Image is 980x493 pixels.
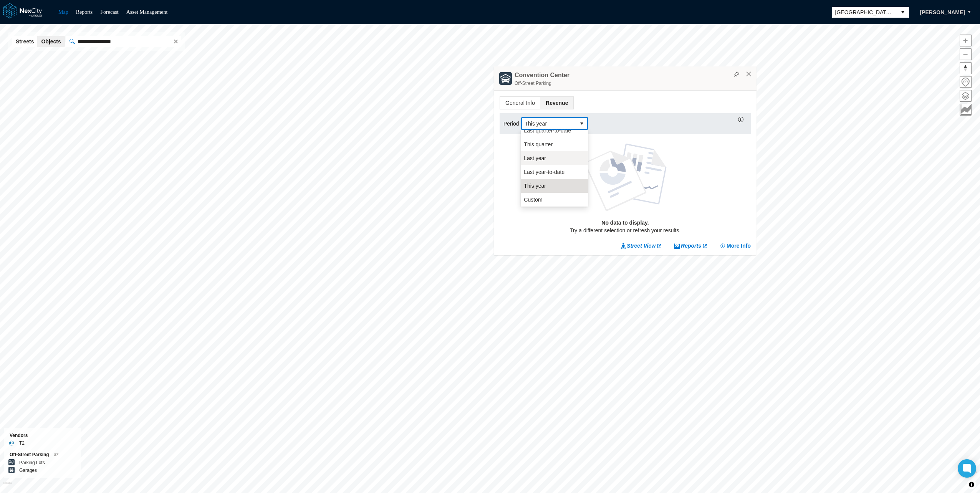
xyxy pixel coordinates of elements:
[524,168,564,176] span: Last year-to-date
[835,8,894,16] span: [GEOGRAPHIC_DATA][PERSON_NAME]
[54,453,58,457] span: 87
[37,36,65,47] button: Objects
[41,38,61,45] span: Objects
[967,480,976,489] button: Toggle attribution
[674,242,708,250] a: Reports
[960,76,972,88] button: Home
[960,35,971,46] span: Zoom in
[3,482,12,491] a: Mapbox homepage
[16,38,34,45] span: Streets
[584,144,667,211] img: No data to display.
[500,97,540,109] span: General Info
[524,141,553,148] span: This quarter
[734,71,739,77] img: svg%3e
[525,120,573,127] span: This year
[100,9,118,15] a: Forecast
[10,451,75,459] div: Off-Street Parking
[960,35,972,46] button: Zoom in
[524,196,542,203] span: Custom
[601,219,649,227] span: No data to display.
[76,9,93,15] a: Reports
[503,120,521,127] label: Period
[745,71,752,78] button: Close popup
[627,242,656,250] span: Street View
[681,242,701,250] span: Reports
[570,227,681,234] span: Try a different selection or refresh your results.
[960,63,971,74] span: Reset bearing to north
[897,7,909,18] button: select
[960,62,972,74] button: Reset bearing to north
[960,49,971,60] span: Zoom out
[19,459,45,467] label: Parking Lots
[524,127,571,134] span: Last quarter-to-date
[19,439,25,447] label: T2
[960,104,972,116] button: Key metrics
[540,97,573,109] span: Revenue
[515,71,569,79] h4: Convention Center
[58,9,68,15] a: Map
[524,182,546,190] span: This year
[171,36,181,47] span: clear
[19,467,37,474] label: Garages
[524,154,546,162] span: Last year
[12,36,38,47] button: Streets
[621,242,662,250] a: Street View
[727,242,751,250] span: More Info
[10,432,75,439] div: Vendors
[960,90,972,102] button: Layers management
[515,79,753,87] div: Off-Street Parking
[720,242,751,250] button: More Info
[576,117,588,130] button: select
[126,9,168,15] a: Asset Management
[969,480,974,489] span: Toggle attribution
[912,6,973,19] button: [PERSON_NAME]
[960,48,972,60] button: Zoom out
[920,8,965,16] span: [PERSON_NAME]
